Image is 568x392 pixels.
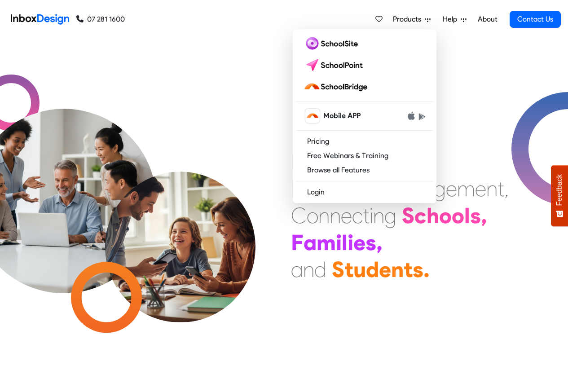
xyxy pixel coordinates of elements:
[293,29,436,203] div: Products
[296,134,433,149] a: Pricing
[373,202,384,229] div: n
[323,110,361,121] span: Mobile APP
[296,185,433,199] a: Login
[391,256,404,283] div: n
[291,148,308,175] div: M
[366,256,379,283] div: d
[336,229,342,256] div: i
[291,256,303,283] div: a
[475,175,486,202] div: e
[551,165,568,226] button: Feedback - Show survey
[427,202,439,229] div: h
[470,202,481,229] div: s
[457,175,475,202] div: m
[439,202,452,229] div: o
[330,202,341,229] div: n
[353,229,365,256] div: e
[86,134,274,322] img: parents_with_child.png
[305,109,320,123] img: schoolbridge icon
[481,202,487,229] div: ,
[304,79,371,94] img: schoolbridge logo
[291,175,302,202] div: E
[304,58,367,72] img: schoolpoint logo
[446,175,457,202] div: e
[344,256,353,283] div: t
[393,14,425,25] span: Products
[307,202,318,229] div: o
[443,14,461,25] span: Help
[379,256,391,283] div: e
[365,229,376,256] div: s
[413,256,423,283] div: s
[452,202,464,229] div: o
[370,202,373,229] div: i
[342,229,348,256] div: l
[389,10,434,28] a: Products
[348,229,353,256] div: i
[304,36,361,51] img: schoolsite logo
[353,256,366,283] div: u
[291,148,509,283] div: Maximising Efficient & Engagement, Connecting Schools, Families, and Students.
[498,175,504,202] div: t
[486,175,498,202] div: n
[434,175,446,202] div: g
[423,256,430,283] div: .
[363,202,370,229] div: t
[384,202,396,229] div: g
[352,202,363,229] div: c
[291,229,304,256] div: F
[414,202,427,229] div: c
[314,256,326,283] div: d
[76,14,125,25] a: 07 281 1600
[510,11,561,28] a: Contact Us
[317,229,336,256] div: m
[291,202,307,229] div: C
[341,202,352,229] div: e
[296,105,433,127] a: schoolbridge icon Mobile APP
[376,229,383,256] div: ,
[439,10,470,28] a: Help
[304,229,317,256] div: a
[402,202,414,229] div: S
[303,256,314,283] div: n
[404,256,413,283] div: t
[464,202,470,229] div: l
[504,175,509,202] div: ,
[475,10,500,28] a: About
[318,202,330,229] div: n
[555,174,564,206] span: Feedback
[296,163,433,177] a: Browse all Features
[296,149,433,163] a: Free Webinars & Training
[332,256,344,283] div: S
